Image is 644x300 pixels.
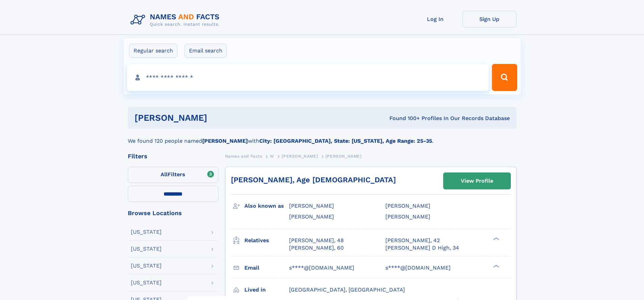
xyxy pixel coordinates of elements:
[289,286,405,293] span: [GEOGRAPHIC_DATA], [GEOGRAPHIC_DATA]
[128,11,225,29] img: Logo Names and Facts
[444,173,510,189] a: View Profile
[461,173,493,189] div: View Profile
[259,138,432,144] b: City: [GEOGRAPHIC_DATA], State: [US_STATE], Age Range: 25-35
[244,262,289,274] h3: Email
[492,236,500,241] div: ❯
[385,237,440,244] a: [PERSON_NAME], 42
[492,264,500,268] div: ❯
[289,237,344,244] a: [PERSON_NAME], 48
[244,284,289,296] h3: Lived in
[244,235,289,246] h3: Relatives
[131,229,162,235] div: [US_STATE]
[282,154,318,159] span: [PERSON_NAME]
[185,44,227,58] label: Email search
[289,213,334,220] span: [PERSON_NAME]
[131,280,162,285] div: [US_STATE]
[131,263,162,269] div: [US_STATE]
[298,115,510,122] div: Found 100+ Profiles In Our Records Database
[492,64,517,91] button: Search Button
[282,152,318,160] a: [PERSON_NAME]
[202,138,248,144] b: [PERSON_NAME]
[462,11,517,27] a: Sign Up
[289,203,334,209] span: [PERSON_NAME]
[231,176,396,184] a: [PERSON_NAME], Age [DEMOGRAPHIC_DATA]
[244,200,289,212] h3: Also known as
[385,203,430,209] span: [PERSON_NAME]
[326,154,362,159] span: [PERSON_NAME]
[128,129,517,145] div: We found 120 people named with .
[128,153,218,159] div: Filters
[161,171,168,178] span: All
[128,210,218,216] div: Browse Locations
[385,244,459,252] a: [PERSON_NAME] D High, 34
[127,64,489,91] input: search input
[131,246,162,252] div: [US_STATE]
[270,154,274,159] span: W
[128,167,218,183] label: Filters
[289,244,344,252] a: [PERSON_NAME], 60
[225,152,262,160] a: Names and Facts
[129,44,177,58] label: Regular search
[385,213,430,220] span: [PERSON_NAME]
[408,11,462,27] a: Log In
[270,152,274,160] a: W
[135,114,299,122] h1: [PERSON_NAME]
